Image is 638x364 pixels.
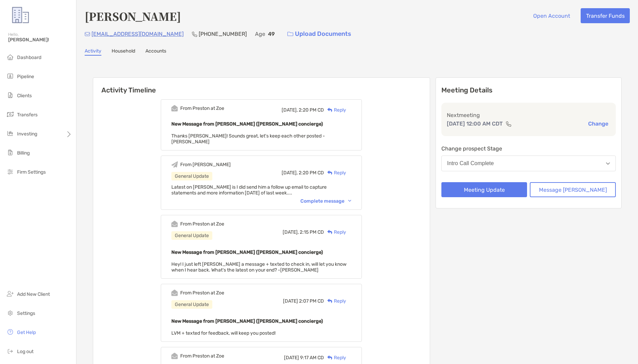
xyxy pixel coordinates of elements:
span: Settings [17,310,35,316]
span: Get Help [17,330,36,335]
a: Upload Documents [283,27,356,41]
div: Intro Call Complete [447,160,494,166]
p: [EMAIL_ADDRESS][DOMAIN_NAME] [91,30,184,38]
img: settings icon [6,309,14,317]
img: add_new_client icon [6,290,14,298]
p: [PHONE_NUMBER] [199,30,247,38]
button: Message [PERSON_NAME] [530,182,616,197]
b: New Message from [PERSON_NAME] ([PERSON_NAME] concierge) [171,318,323,324]
p: Age [255,30,265,38]
p: 49 [268,30,275,38]
span: [PERSON_NAME]! [8,37,72,43]
img: Reply icon [327,355,332,360]
img: pipeline icon [6,72,14,80]
span: Firm Settings [17,169,46,175]
img: billing icon [6,148,14,157]
img: logout icon [6,347,14,355]
img: firm-settings icon [6,168,14,176]
span: Hey! I just left [PERSON_NAME] a message + texted to check in, will let you know when I hear back... [171,261,346,273]
button: Change [586,120,610,127]
span: Clients [17,93,32,99]
div: Reply [324,169,346,176]
span: 2:07 PM CD [299,298,324,304]
img: Event icon [171,161,178,168]
span: LVM + texted for feedback, will keep you posted! [171,330,275,336]
button: Intro Call Complete [441,156,616,171]
span: 2:20 PM CD [299,170,324,176]
span: 9:17 AM CD [300,355,324,361]
div: General Update [171,172,212,180]
span: [DATE] [284,355,299,361]
span: [DATE], [282,170,298,176]
img: Zoe Logo [8,3,33,27]
img: Reply icon [327,171,332,175]
a: Activity [85,48,101,56]
span: Latest on [PERSON_NAME] is I did send him a follow up email to capture statements and more inform... [171,184,327,196]
div: From [PERSON_NAME] [180,162,231,168]
img: Email Icon [85,32,90,36]
span: Billing [17,150,30,156]
img: clients icon [6,91,14,99]
p: Change prospect Stage [441,144,616,153]
button: Transfer Funds [581,8,630,23]
h4: [PERSON_NAME] [85,8,181,24]
div: From Preston at Zoe [180,221,224,227]
span: Transfers [17,112,38,118]
img: Chevron icon [348,200,351,202]
img: Event icon [171,221,178,227]
span: [DATE], [283,229,299,235]
div: General Update [171,231,212,240]
img: button icon [287,32,293,37]
div: Complete message [300,198,351,204]
img: Reply icon [327,299,332,303]
div: Reply [324,297,346,305]
span: Thanks [PERSON_NAME]! Sounds great, let's keep each other posted -[PERSON_NAME] [171,133,325,145]
img: dashboard icon [6,53,14,61]
div: From Preston at Zoe [180,353,224,359]
div: From Preston at Zoe [180,290,224,296]
span: 2:20 PM CD [299,107,324,113]
span: 2:15 PM CD [300,229,324,235]
h6: Activity Timeline [93,78,430,94]
span: [DATE] [283,298,298,304]
span: [DATE], [282,107,298,113]
img: Event icon [171,353,178,359]
p: [DATE] 12:00 AM CDT [447,119,503,128]
div: From Preston at Zoe [180,105,224,111]
p: Next meeting [447,111,610,119]
p: Meeting Details [441,86,616,94]
span: Log out [17,349,33,354]
b: New Message from [PERSON_NAME] ([PERSON_NAME] concierge) [171,249,323,255]
img: Event icon [171,105,178,112]
a: Household [112,48,135,56]
img: investing icon [6,129,14,137]
img: Reply icon [327,230,332,234]
button: Meeting Update [441,182,527,197]
img: Event icon [171,290,178,296]
div: Reply [324,106,346,114]
button: Open Account [528,8,575,23]
span: Pipeline [17,74,34,79]
span: Dashboard [17,55,41,60]
img: communication type [506,121,512,127]
img: transfers icon [6,110,14,118]
a: Accounts [145,48,166,56]
span: Investing [17,131,37,137]
span: Add New Client [17,291,50,297]
img: Phone Icon [192,31,197,37]
div: General Update [171,300,212,309]
img: Reply icon [327,108,332,112]
div: Reply [324,229,346,236]
img: get-help icon [6,328,14,336]
img: Open dropdown arrow [606,162,610,165]
div: Reply [324,354,346,361]
b: New Message from [PERSON_NAME] ([PERSON_NAME] concierge) [171,121,323,127]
